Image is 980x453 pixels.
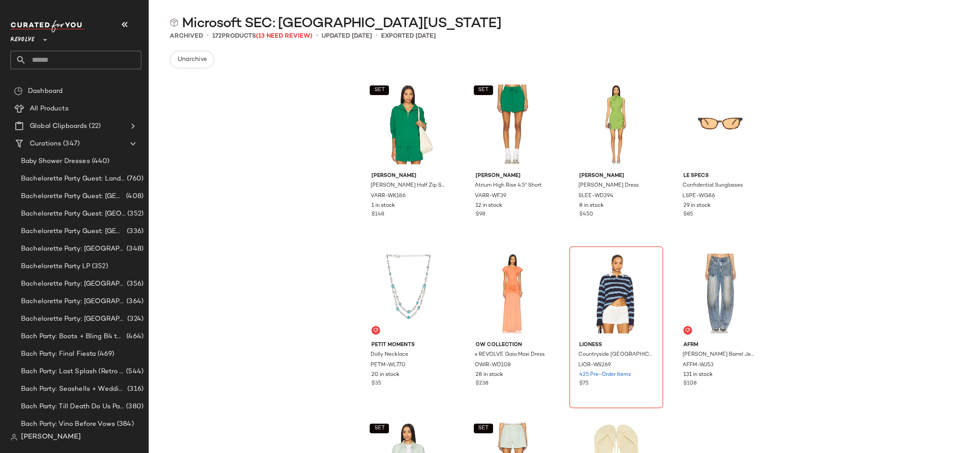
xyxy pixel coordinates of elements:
[579,211,593,219] span: $450
[96,349,114,359] span: (469)
[364,249,452,338] img: PETM-WL770_V1.jpg
[21,367,124,377] span: Bach Party: Last Splash (Retro [GEOGRAPHIC_DATA])
[475,182,542,190] span: Atrium High Rise 4.5" Short
[14,87,23,96] img: svg%3e
[578,361,611,369] span: LIOR-WS269
[478,425,489,432] span: SET
[125,332,143,342] span: (464)
[170,51,214,68] button: Unarchive
[578,351,652,359] span: Countryside [GEOGRAPHIC_DATA]
[316,31,318,41] span: •
[682,351,756,359] span: [PERSON_NAME] Barrel Jeans
[30,121,87,131] span: Global Clipboards
[476,172,549,180] span: [PERSON_NAME]
[21,226,125,237] span: Bachelorette Party Guest: [GEOGRAPHIC_DATA]
[683,172,757,180] span: Le Specs
[61,139,80,149] span: (347)
[683,202,710,210] span: 29 in stock
[21,244,125,254] span: Bachelorette Party: [GEOGRAPHIC_DATA]
[682,361,714,369] span: AFFM-WJ53
[90,156,110,166] span: (440)
[572,249,660,338] img: LIOR-WS269_V1.jpg
[21,432,81,442] span: [PERSON_NAME]
[475,192,506,200] span: VARR-WF39
[21,191,124,202] span: Bachelorette Party Guest: [GEOGRAPHIC_DATA]
[474,424,493,433] button: SET
[21,314,126,324] span: Bachelorette Party: [GEOGRAPHIC_DATA]
[21,332,125,342] span: Bach Party: Boots + Bling B4 the Ring
[87,121,101,131] span: (22)
[469,80,556,169] img: VARR-WF39_V1.jpg
[578,182,639,190] span: [PERSON_NAME] Dress
[578,192,613,200] span: SLEE-WD394
[371,380,381,388] span: $35
[371,371,399,379] span: 20 in stock
[21,262,90,272] span: Bachelorette Party LP
[125,244,143,254] span: (348)
[30,139,61,149] span: Curations
[212,33,222,39] span: 172
[579,371,631,379] span: 425 Pre-Order Items
[685,328,690,333] img: svg%3e
[572,80,660,169] img: SLEE-WD394_V1.jpg
[476,211,485,219] span: $98
[21,279,125,289] span: Bachelorette Party: [GEOGRAPHIC_DATA]
[683,211,693,219] span: $85
[682,182,743,190] span: Confidential Sunglasses
[469,249,556,338] img: OWIR-WD108_V1.jpg
[579,380,588,388] span: $75
[126,314,143,324] span: (324)
[475,351,545,359] span: x REVOLVE Gaia Maxi Dress
[683,341,757,349] span: AFRM
[126,209,143,219] span: (352)
[475,361,511,369] span: OWIR-WD108
[371,341,445,349] span: petit moments
[579,202,604,210] span: 8 in stock
[21,297,125,307] span: Bachelorette Party: [GEOGRAPHIC_DATA]
[124,367,143,377] span: (544)
[371,182,444,190] span: [PERSON_NAME] Half Zip Sweatshirt
[371,202,395,210] span: 1 in stock
[212,32,312,41] div: Products
[683,380,696,388] span: $108
[21,209,126,219] span: Bachelorette Party Guest: [GEOGRAPHIC_DATA]
[21,156,90,166] span: Baby Shower Dresses
[476,202,502,210] span: 12 in stock
[21,419,115,429] span: Bach Party: Vino Before Vows
[21,402,124,412] span: Bach Party: Till Death Do Us Party
[177,56,207,63] span: Unarchive
[370,85,389,95] button: SET
[10,30,35,46] span: Revolve
[375,31,378,41] span: •
[364,80,452,169] img: VARR-WK186_V1.jpg
[476,380,488,388] span: $238
[182,15,501,32] span: Microsoft SEC: [GEOGRAPHIC_DATA][US_STATE]
[125,226,143,237] span: (336)
[126,384,143,394] span: (316)
[21,384,126,394] span: Bach Party: Seashells + Wedding Bells
[676,80,764,169] img: LSPE-WG86_V1.jpg
[373,328,378,333] img: svg%3e
[478,87,489,93] span: SET
[125,297,143,307] span: (364)
[683,371,713,379] span: 131 in stock
[371,361,406,369] span: PETM-WL770
[10,434,17,441] img: svg%3e
[476,341,549,349] span: OW Collection
[124,191,143,202] span: (408)
[125,174,143,184] span: (760)
[115,419,134,429] span: (384)
[256,33,312,39] span: (13 Need Review)
[374,425,385,432] span: SET
[206,31,209,41] span: •
[371,351,408,359] span: Dolly Necklace
[322,32,372,41] p: updated [DATE]
[30,104,69,114] span: All Products
[21,349,96,359] span: Bach Party: Final Fiesta
[170,32,203,41] span: Archived
[374,87,385,93] span: SET
[676,249,764,338] img: AFFM-WJ53_V1.jpg
[371,211,384,219] span: $148
[371,172,445,180] span: [PERSON_NAME]
[124,402,143,412] span: (380)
